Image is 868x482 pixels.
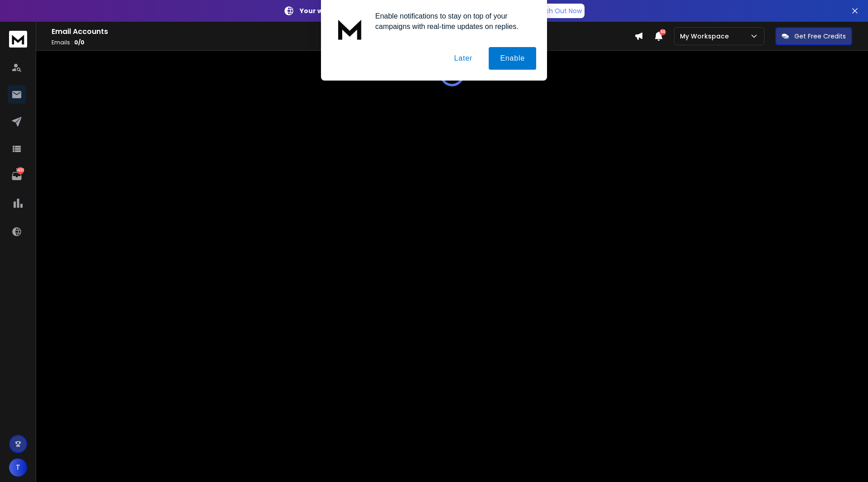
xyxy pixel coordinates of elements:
[9,458,27,477] button: T
[332,11,368,47] img: notification icon
[368,11,536,32] div: Enable notifications to stay on top of your campaigns with real-time updates on replies.
[8,167,26,185] a: 1430
[489,47,536,70] button: Enable
[443,47,483,70] button: Later
[17,167,24,174] p: 1430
